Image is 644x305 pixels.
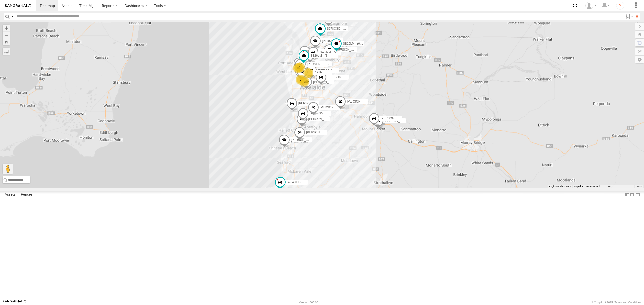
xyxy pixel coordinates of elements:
[310,112,335,115] span: [PERSON_NAME]
[318,69,343,72] span: [PERSON_NAME]
[3,31,10,38] button: Zoom out
[320,50,340,54] span: SA Health VDC
[298,101,323,105] span: [PERSON_NAME]
[307,62,332,66] span: [PERSON_NAME]
[327,27,366,31] span: S678CGD - Fridge It Sprinter
[287,181,327,184] span: S254CLT - [PERSON_NAME]
[343,42,376,46] span: SB25LM - (6P HINO) R6
[293,63,303,73] div: 16
[322,39,373,43] span: [PERSON_NAME] [PERSON_NAME]
[549,185,571,188] button: Keyboard shortcuts
[591,301,641,304] div: © Copyright 2025 -
[320,106,345,109] span: [PERSON_NAME]
[630,191,635,198] label: Dock Summary Table to the Right
[303,68,313,78] div: 3
[636,186,642,188] a: Terms (opens in new tab)
[381,117,406,120] span: [PERSON_NAME]
[625,191,630,198] label: Dock Summary Table to the Left
[18,191,35,198] label: Fences
[336,48,361,52] span: [PERSON_NAME]
[635,56,644,63] label: Map Settings
[306,131,331,134] span: [PERSON_NAME]
[5,4,31,7] img: rand-logo.svg
[309,70,334,74] span: [PERSON_NAME]
[574,185,601,188] span: Map data ©2025 Google
[3,38,10,45] button: Zoom Home
[3,300,26,305] a: Visit our Website
[584,2,598,9] div: Peter Lu
[308,117,333,121] span: [PERSON_NAME]
[3,25,10,31] button: Zoom in
[313,80,338,84] span: [PERSON_NAME]
[635,191,640,198] label: Hide Summary Table
[310,54,343,58] span: SB26LM - (3P HINO) R7
[295,62,305,72] div: 2
[3,48,10,55] label: Measure
[11,13,15,20] label: Search Query
[296,75,306,85] div: 2
[623,13,634,20] label: Search Filter Options
[347,100,372,104] span: [PERSON_NAME]
[615,301,641,304] a: Terms and Conditions
[3,164,13,174] button: Drag Pegman onto the map to open Street View
[2,191,18,198] label: Assets
[385,119,410,123] span: [PERSON_NAME]
[616,2,624,10] i: ?
[604,185,611,188] span: 10 km
[299,301,318,304] div: Version: 306.00
[603,185,634,188] button: Map Scale: 10 km per 80 pixels
[328,76,352,79] span: [PERSON_NAME]
[291,138,316,142] span: [PERSON_NAME]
